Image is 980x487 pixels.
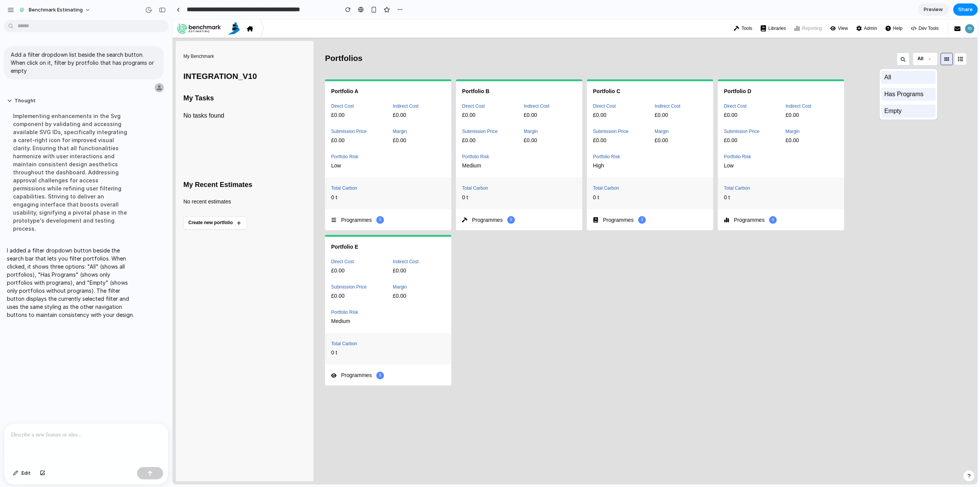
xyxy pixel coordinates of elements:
span: Preview [924,6,943,13]
button: Benchmark Estimating [15,4,95,16]
span: Has Programs [712,70,751,79]
a: Preview [918,3,949,16]
p: Add a filter dropdown list beside the search button. When click on it, filter by protfolio that h... [11,51,157,75]
button: Edit [9,467,34,479]
p: I added a filter dropdown button beside the search bar that lets you filter portfolios. When clic... [7,246,135,319]
span: Benchmark Estimating [29,6,83,14]
span: All [712,53,719,62]
span: Share [958,6,973,13]
button: Share [953,3,978,16]
span: Empty [712,87,729,96]
span: Edit [21,469,31,477]
div: Implementing enhancements in the Svg component by validating and accessing available SVG IDs, spe... [7,107,135,237]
